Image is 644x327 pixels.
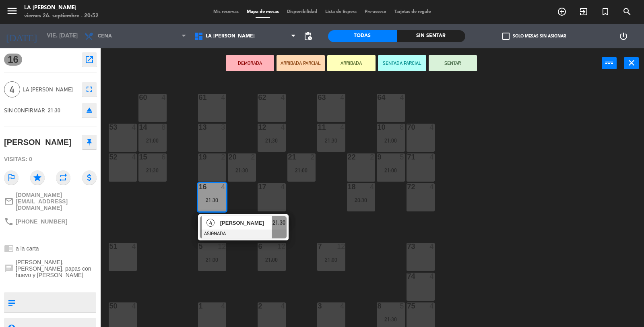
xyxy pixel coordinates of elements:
[221,124,226,131] div: 3
[429,273,434,280] div: 4
[132,124,136,131] div: 4
[429,55,477,71] button: SENTAR
[502,33,510,40] span: check_box_outline_blank
[258,257,286,263] div: 21:00
[209,10,243,14] span: Mis reservas
[85,55,94,64] i: open_in_new
[627,58,636,68] i: close
[318,302,318,310] div: 3
[218,243,226,250] div: 12
[228,168,256,173] div: 21:30
[377,317,405,322] div: 21:30
[258,124,259,131] div: 12
[48,107,60,114] span: 21:30
[109,124,110,131] div: 53
[161,94,166,101] div: 4
[16,192,97,211] span: [DOMAIN_NAME][EMAIL_ADDRESS][DOMAIN_NAME]
[281,302,285,310] div: 4
[85,85,94,94] i: fullscreen
[229,153,229,161] div: 20
[281,183,285,190] div: 4
[400,302,405,310] div: 5
[318,124,318,131] div: 11
[109,302,110,310] div: 50
[340,94,345,101] div: 4
[347,197,375,203] div: 20:30
[258,302,259,310] div: 2
[502,33,566,40] label: Solo mesas sin asignar
[226,55,274,71] button: DEMORADA
[348,183,348,190] div: 18
[132,302,136,310] div: 4
[4,192,97,211] a: mail_outline[DOMAIN_NAME][EMAIL_ADDRESS][DOMAIN_NAME]
[370,153,375,161] div: 2
[132,243,136,250] div: 4
[622,7,632,17] i: search
[318,243,318,250] div: 7
[7,298,16,307] i: subject
[327,55,376,71] button: ARRIBADA
[258,243,259,250] div: 6
[277,55,325,71] button: ARRIBADA PARCIAL
[601,7,610,17] i: turned_in_not
[318,94,318,101] div: 63
[109,153,110,161] div: 52
[429,124,434,131] div: 4
[161,124,166,131] div: 8
[579,7,588,17] i: exit_to_app
[281,124,285,131] div: 4
[220,219,272,227] span: [PERSON_NAME]
[206,219,215,227] span: 4
[317,138,345,143] div: 21:30
[4,152,97,166] div: Visitas: 0
[602,57,617,69] button: power_input
[243,10,283,14] span: Mapa de mesas
[221,94,226,101] div: 4
[272,218,285,228] span: 21:30
[429,183,434,190] div: 4
[258,183,259,190] div: 17
[198,257,226,263] div: 21:00
[361,10,390,14] span: Pre-acceso
[82,82,97,97] button: fullscreen
[348,153,348,161] div: 22
[139,153,140,161] div: 15
[69,31,78,41] i: arrow_drop_down
[6,5,18,20] button: menu
[4,81,20,97] span: 4
[139,124,140,131] div: 14
[287,168,316,173] div: 21:00
[557,7,567,17] i: add_circle_outline
[258,94,259,101] div: 62
[277,243,285,250] div: 12
[397,30,466,42] div: Sin sentar
[4,170,19,185] i: outlined_flag
[16,218,67,225] span: [PHONE_NUMBER]
[429,243,434,250] div: 4
[251,153,256,161] div: 2
[317,257,345,263] div: 21:00
[4,54,22,66] span: 16
[400,94,405,101] div: 4
[303,31,313,41] span: pending_actions
[429,302,434,310] div: 4
[16,259,97,278] span: [PERSON_NAME], [PERSON_NAME], papas con huevo y [PERSON_NAME]
[4,264,14,273] i: chat
[429,153,434,161] div: 4
[109,243,110,250] div: 51
[281,94,285,101] div: 4
[310,153,315,161] div: 2
[4,217,14,226] i: phone
[605,58,614,68] i: power_input
[378,55,426,71] button: SENTADA PARCIAL
[98,33,112,39] span: Cena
